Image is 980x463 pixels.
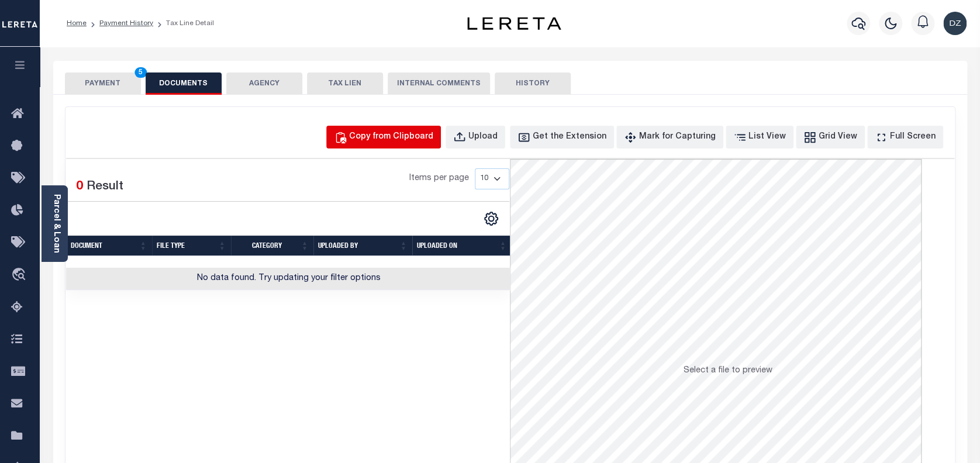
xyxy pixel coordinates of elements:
[11,268,30,283] i: travel_explore
[388,72,490,95] button: INTERNAL COMMENTS
[66,268,512,291] td: No data found. Try updating your filter options
[943,12,967,35] img: svg+xml;base64,PHN2ZyB4bWxucz0iaHR0cDovL3d3dy53My5vcmcvMjAwMC9zdmciIHBvaW50ZXItZXZlbnRzPSJub25lIi...
[796,126,865,148] button: Grid View
[52,194,60,253] a: Parcel & Loan
[726,126,793,148] button: List View
[231,236,313,256] th: CATEGORY: activate to sort column ascending
[87,178,123,196] label: Result
[226,72,302,95] button: AGENCY
[748,131,786,144] div: List View
[66,236,152,256] th: Document: activate to sort column ascending
[134,67,147,78] span: 5
[76,181,83,193] span: 0
[307,72,383,95] button: TAX LIEN
[533,131,606,144] div: Get the Extension
[412,236,512,256] th: UPLOADED ON: activate to sort column ascending
[409,172,469,185] span: Items per page
[616,126,723,148] button: Mark for Capturing
[468,131,498,144] div: Upload
[467,17,561,30] img: logo-dark.svg
[313,236,412,256] th: UPLOADED BY: activate to sort column ascending
[890,131,936,144] div: Full Screen
[510,126,614,148] button: Get the Extension
[153,18,214,29] li: Tax Line Detail
[867,126,943,148] button: Full Screen
[146,72,222,95] button: DOCUMENTS
[349,131,433,144] div: Copy from Clipboard
[639,131,716,144] div: Mark for Capturing
[495,72,571,95] button: HISTORY
[446,126,505,148] button: Upload
[67,20,87,27] a: Home
[819,131,857,144] div: Grid View
[99,20,153,27] a: Payment History
[683,367,772,375] span: Select a file to preview
[65,72,141,95] button: PAYMENT
[152,236,231,256] th: FILE TYPE: activate to sort column ascending
[326,126,441,148] button: Copy from Clipboard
